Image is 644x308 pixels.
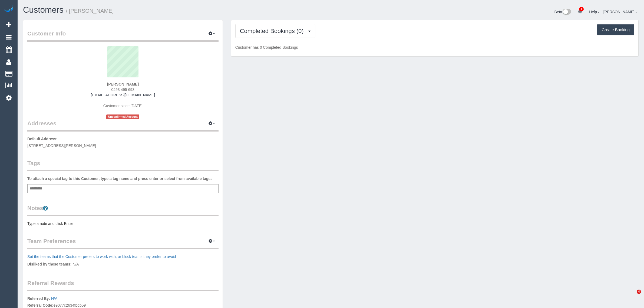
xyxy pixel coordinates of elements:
iframe: Intercom live chat [626,290,639,303]
label: To attach a special tag to this Customer, type a tag name and press enter or select from availabl... [27,176,212,181]
legend: Tags [27,159,219,171]
a: Set the teams that the Customer prefers to work with, or block teams they prefer to avoid [27,254,176,259]
a: 1 [575,5,585,17]
a: [PERSON_NAME] [603,10,637,14]
span: N/A [72,262,79,266]
pre: Type a note and click Enter [27,221,219,226]
img: Automaid Logo [3,5,14,13]
legend: Notes [27,204,219,216]
button: Completed Bookings (0) [235,24,315,38]
legend: Customer Info [27,30,219,42]
a: N/A [51,296,57,301]
a: Customers [23,5,64,15]
button: Create Booking [597,24,634,35]
label: Referral Code: [27,303,53,308]
span: 0493 495 693 [111,87,135,92]
label: Referred By: [27,296,50,301]
a: Help [589,10,600,14]
span: Unconfirmed Account [106,114,139,119]
p: Customer has 0 Completed Bookings [235,45,634,50]
legend: Referral Rewards [27,279,219,291]
span: [STREET_ADDRESS][PERSON_NAME] [27,143,96,148]
img: New interface [562,9,571,16]
a: Beta [554,10,571,14]
legend: Team Preferences [27,237,219,249]
a: [EMAIL_ADDRESS][DOMAIN_NAME] [91,93,155,97]
span: 4 [637,290,641,294]
small: / [PERSON_NAME] [66,8,114,14]
span: Completed Bookings (0) [240,28,306,34]
span: 1 [579,7,584,11]
label: Disliked by these teams: [27,261,71,267]
span: Customer since [DATE] [103,104,143,108]
label: Default Address: [27,136,58,142]
strong: [PERSON_NAME] [107,82,139,86]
